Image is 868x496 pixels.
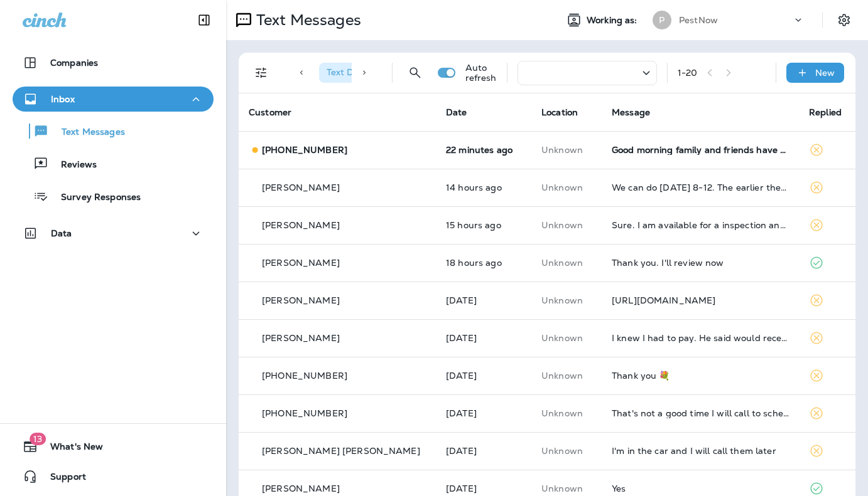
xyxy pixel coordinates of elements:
[48,159,97,171] p: Reviews
[612,483,789,493] div: Yes
[13,118,214,144] button: Text Messages
[541,258,592,268] p: This customer does not have a last location and the phone number they messaged is not assigned to...
[13,87,214,112] button: Inbox
[541,408,592,418] p: This customer does not have a last location and the phone number they messaged is not assigned to...
[262,220,340,230] p: [PERSON_NAME]
[541,371,592,381] p: This customer does not have a last location and the phone number they messaged is not assigned to...
[49,127,125,139] p: Text Messages
[612,145,789,155] div: Good morning family and friends have awesome bless day ahead stay blessed 🙏🙏🥰🙏😇❤️😘🙌
[612,258,789,268] div: Thank you. I'll review now
[262,333,340,343] p: [PERSON_NAME]
[541,295,592,305] p: This customer does not have a last location and the phone number they messaged is not assigned to...
[251,11,361,29] p: Text Messages
[446,371,521,381] p: Sep 12, 2025 11:10 PM
[612,295,789,305] div: https://wa.me/dl?code=NupEZxYG9F
[262,295,340,305] p: [PERSON_NAME]
[38,472,86,487] span: Support
[262,145,347,155] p: [PHONE_NUMBER]
[446,446,521,456] p: Sep 12, 2025 03:05 PM
[51,228,72,238] p: Data
[809,107,842,118] span: Replied
[13,464,214,489] button: Support
[541,483,592,493] p: This customer does not have a last location and the phone number they messaged is not assigned to...
[403,60,428,85] button: Search Messages
[262,371,347,381] p: [PHONE_NUMBER]
[612,220,789,230] div: Sure. I am available for a inspection any time this week. My address is 22122 Whisperhill Ct in B...
[262,258,340,268] p: [PERSON_NAME]
[612,371,789,381] div: Thank you 💐
[446,220,521,230] p: Sep 16, 2025 05:05 PM
[446,182,521,193] p: Sep 16, 2025 05:59 PM
[446,408,521,418] p: Sep 12, 2025 03:34 PM
[30,433,46,445] span: 13
[833,9,855,31] button: Settings
[541,333,592,343] p: This customer does not have a last location and the phone number they messaged is not assigned to...
[48,192,141,204] p: Survey Responses
[541,182,592,193] p: This customer does not have a last location and the phone number they messaged is not assigned to...
[249,60,274,85] button: Filters
[262,182,340,193] p: [PERSON_NAME]
[446,145,521,155] p: Sep 17, 2025 08:21 AM
[446,483,521,493] p: Sep 12, 2025 03:05 PM
[679,15,718,25] p: PestNow
[541,107,578,118] span: Location
[13,221,214,246] button: Data
[612,333,789,343] div: I knew I had to pay. He said would receive the bill. I see the email. Will pay later today when I...
[327,66,426,78] span: Text Direction : Incoming
[446,258,521,268] p: Sep 16, 2025 01:56 PM
[13,150,214,177] button: Reviews
[262,483,340,493] p: [PERSON_NAME]
[541,220,592,230] p: This customer does not have a last location and the phone number they messaged is not assigned to...
[465,63,497,83] p: Auto refresh
[815,68,835,78] p: New
[446,333,521,343] p: Sep 13, 2025 01:21 PM
[187,8,222,33] button: Collapse Sidebar
[13,183,214,209] button: Survey Responses
[612,182,789,193] div: We can do Thursday 8-12. The earlier the better in this time frame. Thanks!
[541,446,592,456] p: This customer does not have a last location and the phone number they messaged is not assigned to...
[13,434,214,459] button: 13What's New
[612,107,650,118] span: Message
[612,446,789,456] div: I'm in the car and I will call them later
[587,15,640,26] span: Working as:
[249,107,291,118] span: Customer
[262,408,347,418] p: [PHONE_NUMBER]
[262,446,420,456] p: [PERSON_NAME] [PERSON_NAME]
[319,63,447,83] div: Text Direction:Incoming
[541,145,592,155] p: This customer does not have a last location and the phone number they messaged is not assigned to...
[446,107,467,118] span: Date
[653,11,671,29] div: P
[38,441,103,456] span: What's New
[612,408,789,418] div: That's not a good time I will call to schedule apt time
[51,94,75,104] p: Inbox
[678,68,698,78] div: 1 - 20
[446,295,521,305] p: Sep 14, 2025 03:50 PM
[50,58,98,68] p: Companies
[13,50,214,75] button: Companies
